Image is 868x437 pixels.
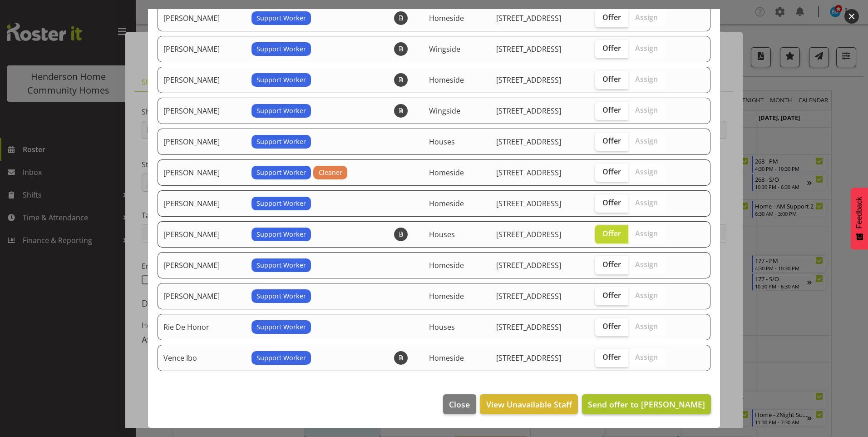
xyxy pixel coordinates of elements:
span: [STREET_ADDRESS] [496,353,561,363]
td: [PERSON_NAME] [158,190,246,217]
span: Assign [635,260,658,269]
span: Offer [602,260,621,269]
span: [STREET_ADDRESS] [496,106,561,116]
span: Offer [602,105,621,114]
span: View Unavailable Staff [486,398,572,410]
span: Offer [602,13,621,22]
span: Assign [635,291,658,300]
span: Support Worker [256,168,306,178]
td: [PERSON_NAME] [158,129,246,155]
span: Offer [602,198,621,207]
span: Assign [635,13,658,22]
td: [PERSON_NAME] [158,36,246,62]
span: Homeside [429,260,464,270]
span: Offer [602,229,621,238]
span: Offer [602,291,621,300]
td: [PERSON_NAME] [158,67,246,93]
span: Offer [602,74,621,84]
span: [STREET_ADDRESS] [496,322,561,332]
span: Support Worker [256,137,306,147]
span: Houses [429,137,455,147]
button: Close [443,394,476,414]
span: Homeside [429,168,464,178]
span: Support Worker [256,75,306,85]
span: Assign [635,136,658,145]
td: [PERSON_NAME] [158,159,246,186]
td: Vence Ibo [158,345,246,371]
td: [PERSON_NAME] [158,98,246,124]
span: Support Worker [256,260,306,270]
span: Homeside [429,199,464,209]
span: [STREET_ADDRESS] [496,13,561,23]
td: [PERSON_NAME] [158,252,246,278]
span: Offer [602,167,621,176]
span: Send offer to [PERSON_NAME] [588,399,705,410]
span: Support Worker [256,291,306,301]
button: View Unavailable Staff [480,394,577,414]
span: Wingside [429,44,460,54]
span: Support Worker [256,44,306,54]
button: Send offer to [PERSON_NAME] [582,394,711,414]
span: Assign [635,353,658,362]
span: Support Worker [256,199,306,209]
span: Homeside [429,75,464,85]
span: Wingside [429,106,460,116]
span: Offer [602,322,621,331]
span: Assign [635,105,658,114]
span: Support Worker [256,353,306,363]
span: [STREET_ADDRESS] [496,168,561,178]
span: [STREET_ADDRESS] [496,260,561,270]
span: [STREET_ADDRESS] [496,75,561,85]
span: Offer [602,136,621,145]
span: Cleaner [319,168,342,178]
span: Close [449,398,470,410]
span: Assign [635,198,658,207]
span: [STREET_ADDRESS] [496,137,561,147]
span: Homeside [429,13,464,23]
span: [STREET_ADDRESS] [496,199,561,209]
span: Offer [602,353,621,362]
td: [PERSON_NAME] [158,221,246,248]
span: Assign [635,167,658,176]
span: Offer [602,44,621,53]
span: Assign [635,74,658,84]
td: [PERSON_NAME] [158,283,246,309]
span: Assign [635,229,658,238]
span: Assign [635,44,658,53]
span: Assign [635,322,658,331]
span: Support Worker [256,322,306,332]
span: Homeside [429,291,464,301]
span: Homeside [429,353,464,363]
button: Feedback - Show survey [851,188,868,249]
span: Houses [429,229,455,239]
span: Houses [429,322,455,332]
span: Support Worker [256,106,306,116]
span: [STREET_ADDRESS] [496,44,561,54]
span: [STREET_ADDRESS] [496,229,561,239]
span: [STREET_ADDRESS] [496,291,561,301]
td: Rie De Honor [158,314,246,340]
td: [PERSON_NAME] [158,5,246,31]
span: Feedback [855,197,863,228]
span: Support Worker [256,13,306,23]
span: Support Worker [256,229,306,239]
